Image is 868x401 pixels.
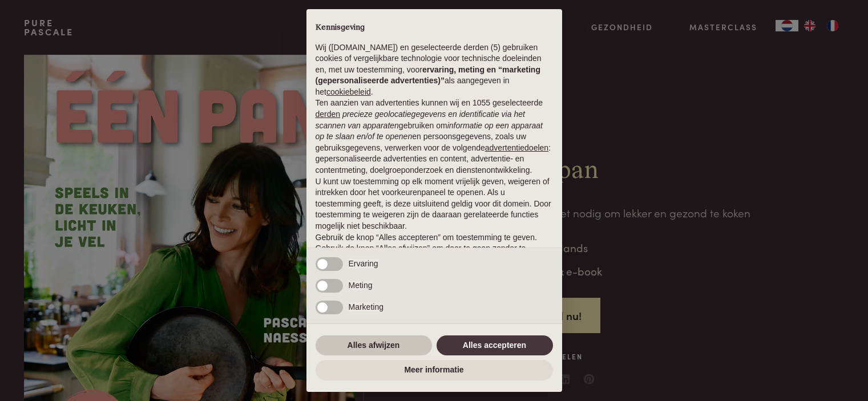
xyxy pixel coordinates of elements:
[316,335,432,356] button: Alles afwijzen
[316,176,553,232] p: U kunt uw toestemming op elk moment vrijelijk geven, weigeren of intrekken door het voorkeurenpan...
[316,232,553,266] p: Gebruik de knop “Alles accepteren” om toestemming te geven. Gebruik de knop “Alles afwijzen” om d...
[349,281,373,290] span: Meting
[316,23,553,33] h2: Kennisgeving
[316,65,540,86] strong: ervaring, meting en “marketing (gepersonaliseerde advertenties)”
[349,259,378,268] span: Ervaring
[349,302,383,311] span: Marketing
[316,110,525,130] em: precieze geolocatiegegevens en identificatie via het scannen van apparaten
[437,335,553,356] button: Alles accepteren
[485,143,548,154] button: advertentiedoelen
[326,87,371,96] a: cookiebeleid
[316,98,553,176] p: Ten aanzien van advertenties kunnen wij en 1055 geselecteerde gebruiken om en persoonsgegevens, z...
[316,42,553,98] p: Wij ([DOMAIN_NAME]) en geselecteerde derden (5) gebruiken cookies of vergelijkbare technologie vo...
[316,360,553,380] button: Meer informatie
[316,109,341,120] button: derden
[316,121,543,141] em: informatie op een apparaat op te slaan en/of te openen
